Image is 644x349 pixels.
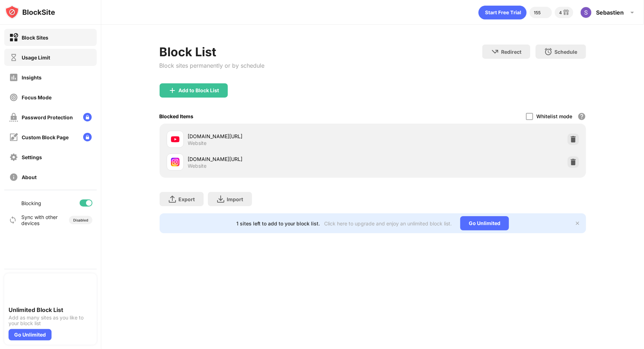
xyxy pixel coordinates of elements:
[83,113,92,121] img: lock-menu.svg
[9,199,17,207] img: blocking-icon.svg
[501,49,522,55] div: Redirect
[537,113,573,119] div: Whitelist mode
[9,216,17,224] img: sync-icon.svg
[22,35,48,41] div: Block Sites
[9,306,92,313] div: Unlimited Block List
[188,132,373,140] div: [DOMAIN_NAME][URL]
[9,53,18,62] img: time-usage-off.svg
[179,196,195,202] div: Export
[160,45,265,59] div: Block List
[21,214,58,226] div: Sync with other devices
[22,54,50,61] div: Usage Limit
[555,49,578,55] div: Schedule
[9,33,18,42] img: block-on.svg
[9,93,18,102] img: focus-off.svg
[22,174,37,180] div: About
[188,140,207,146] div: Website
[21,200,41,206] div: Blocking
[227,196,243,202] div: Import
[22,74,42,80] div: Insights
[5,5,55,19] img: logo-blocksite.svg
[580,7,592,18] img: ACg8ocIGEJegzZKlxisvlTwNnssl3Yj0DvKvDsz5pfc5yfVZXDNbOxY=s96-c
[478,5,527,20] div: animation
[562,8,570,17] img: reward-small.svg
[236,220,320,226] div: 1 sites left to add to your block list.
[9,278,34,303] img: push-block-list.svg
[9,315,92,326] div: Add as many sites as you like to your block list
[160,113,194,119] div: Blocked Items
[9,113,18,122] img: password-protection-off.svg
[575,220,580,226] img: x-button.svg
[171,158,179,166] img: favicons
[596,9,624,16] div: Sebastien
[188,155,373,163] div: [DOMAIN_NAME][URL]
[9,153,18,162] img: settings-off.svg
[9,329,52,340] div: Go Unlimited
[460,216,509,230] div: Go Unlimited
[559,10,562,15] div: 4
[179,88,219,93] div: Add to Block List
[9,73,18,82] img: insights-off.svg
[9,173,18,182] img: about-off.svg
[22,114,73,120] div: Password Protection
[22,154,42,160] div: Settings
[160,62,265,69] div: Block sites permanently or by schedule
[73,218,88,222] div: Disabled
[534,10,541,15] div: 155
[324,220,452,226] div: Click here to upgrade and enjoy an unlimited block list.
[83,133,92,141] img: lock-menu.svg
[541,8,549,17] img: points-small.svg
[188,163,207,169] div: Website
[171,135,179,144] img: favicons
[9,133,18,142] img: customize-block-page-off.svg
[22,94,52,100] div: Focus Mode
[22,134,69,140] div: Custom Block Page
